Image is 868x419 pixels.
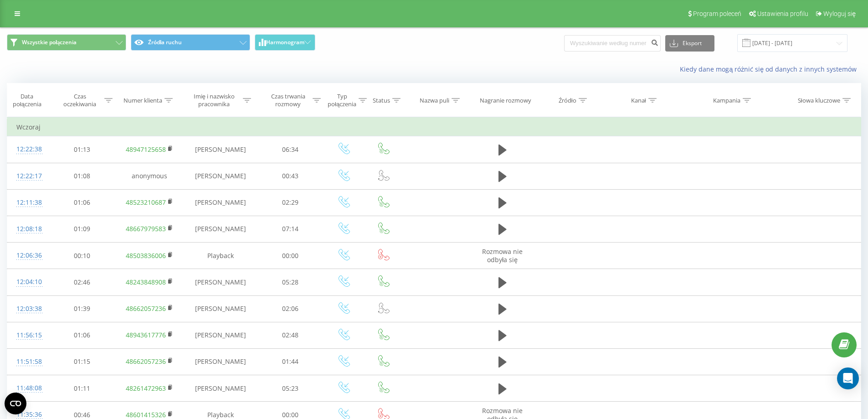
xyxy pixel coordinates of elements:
div: Źródło [559,97,576,104]
a: 48947125658 [126,145,166,154]
a: 48503836006 [126,251,166,260]
td: anonymous [115,163,184,189]
td: [PERSON_NAME] [184,163,257,189]
a: 48667979583 [126,224,166,233]
td: [PERSON_NAME] [184,136,257,163]
td: 00:43 [257,163,324,189]
td: 01:15 [49,348,115,375]
td: 01:08 [49,163,115,189]
span: Harmonogram [266,39,304,46]
div: Nagranie rozmowy [480,97,531,104]
span: Ustawienia profilu [757,10,808,17]
td: 02:46 [49,269,115,295]
a: 48662057236 [126,357,166,366]
td: 01:09 [49,216,115,242]
div: Czas oczekiwania [57,93,103,108]
td: 01:44 [257,348,324,375]
td: [PERSON_NAME] [184,322,257,348]
span: Rozmowa nie odbyła się [482,247,523,264]
td: 06:34 [257,136,324,163]
div: 12:04:10 [16,273,40,291]
div: Open Intercom Messenger [837,367,859,389]
td: 01:39 [49,295,115,322]
td: 02:06 [257,295,324,322]
div: Imię i nazwisko pracownika [187,93,241,108]
td: Playback [184,243,257,269]
td: Wczoraj [7,118,861,136]
div: 11:51:58 [16,353,40,371]
button: Open CMP widget [5,393,26,414]
button: Eksport [665,35,714,52]
div: 12:06:36 [16,247,40,264]
td: 01:11 [49,375,115,402]
div: Status [373,97,390,104]
div: 12:03:38 [16,300,40,318]
a: 48523210687 [126,198,166,207]
td: [PERSON_NAME] [184,216,257,242]
div: 11:48:08 [16,379,40,397]
div: Typ połączenia [328,93,356,108]
div: 12:11:38 [16,194,40,212]
a: 48662057236 [126,304,166,313]
td: 02:29 [257,189,324,216]
button: Źródła ruchu [131,34,250,51]
td: 00:00 [257,243,324,269]
span: Wyloguj się [823,10,856,17]
td: 00:10 [49,243,115,269]
td: [PERSON_NAME] [184,348,257,375]
td: 01:06 [49,189,115,216]
span: Program poleceń [693,10,741,17]
div: Kanał [631,97,646,104]
a: Kiedy dane mogą różnić się od danych z innych systemów [680,65,861,73]
td: 01:13 [49,136,115,163]
td: 05:23 [257,375,324,402]
td: 05:28 [257,269,324,295]
div: 12:22:17 [16,167,40,185]
a: 48601415326 [126,410,166,419]
button: Wszystkie połączenia [7,34,126,51]
a: 48943617776 [126,331,166,339]
td: [PERSON_NAME] [184,295,257,322]
td: 01:06 [49,322,115,348]
div: 11:56:15 [16,326,40,344]
div: Słowa kluczowe [798,97,840,104]
a: 48243848908 [126,278,166,286]
button: Harmonogram [255,34,315,51]
div: 12:22:38 [16,140,40,158]
td: 07:14 [257,216,324,242]
td: [PERSON_NAME] [184,375,257,402]
a: 48261472963 [126,384,166,393]
div: Kampania [713,97,740,104]
span: Wszystkie połączenia [22,39,77,46]
div: Nazwa puli [420,97,449,104]
div: Data połączenia [7,93,47,108]
div: Czas trwania rozmowy [266,93,311,108]
input: Wyszukiwanie według numeru [564,35,661,52]
div: Numer klienta [123,97,162,104]
td: [PERSON_NAME] [184,269,257,295]
td: [PERSON_NAME] [184,189,257,216]
div: 12:08:18 [16,220,40,238]
td: 02:48 [257,322,324,348]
